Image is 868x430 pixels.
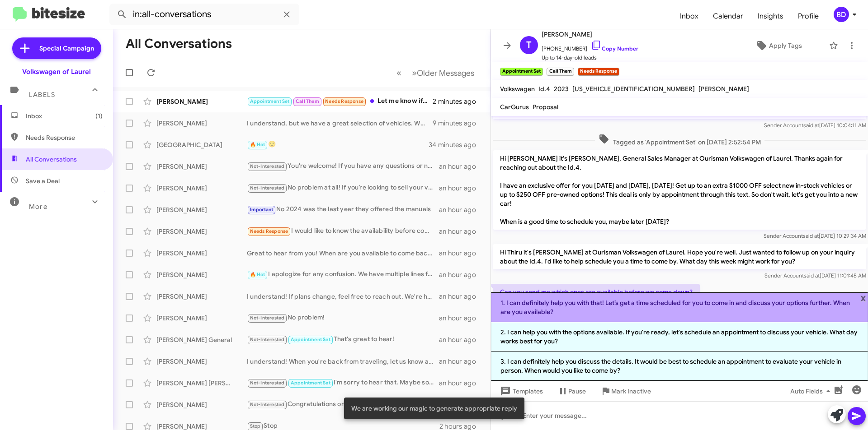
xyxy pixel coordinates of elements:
[247,357,439,366] div: I understand! When you're back from traveling, let us know a convenient time for you to visit. We...
[247,249,439,258] div: Great to hear from you! When are you available to come back and discuss the details about your ve...
[439,270,483,279] div: an hour ago
[493,244,866,269] p: Hi Thiru it's [PERSON_NAME] at Ourisman Volkswagen of Laurel. Hope you're well. Just wanted to fo...
[95,111,103,120] span: (1)
[156,119,247,128] div: [PERSON_NAME]
[764,232,866,239] span: Sender Account [DATE] 10:29:34 AM
[542,53,638,62] span: Up to 14-day-old leads
[439,357,483,366] div: an hour ago
[406,64,480,82] button: Next
[611,383,651,399] span: Mark Inactive
[126,37,232,51] h1: All Conversations
[396,67,401,79] span: «
[834,7,849,22] div: BD
[698,85,749,93] span: [PERSON_NAME]
[22,67,91,76] div: Volkswagen of Laurel
[493,150,866,230] p: Hi [PERSON_NAME] it's [PERSON_NAME], General Sales Manager at Ourisman Volkswagen of Laurel. Than...
[533,103,558,111] span: Proposal
[673,3,706,29] a: Inbox
[803,122,819,129] span: said at
[568,383,586,399] span: Pause
[247,119,433,128] div: I understand, but we have a great selection of vehicles. Would you like to schedule an appointmen...
[593,383,658,399] button: Mark Inactive
[247,139,429,150] div: 🙂
[764,122,866,129] span: Sender Account [DATE] 10:04:11 AM
[156,270,247,279] div: [PERSON_NAME]
[156,97,247,106] div: [PERSON_NAME]
[804,272,820,279] span: said at
[250,228,288,234] span: Needs Response
[26,133,103,142] span: Needs Response
[250,337,285,342] span: Not-Interested
[156,400,247,409] div: [PERSON_NAME]
[538,85,550,93] span: Id.4
[156,184,247,193] div: [PERSON_NAME]
[500,85,535,93] span: Volkswagen
[783,383,841,399] button: Auto Fields
[247,378,439,388] div: I'm sorry to hear that. Maybe something else we have could work?
[29,203,47,211] span: More
[706,3,750,29] a: Calendar
[291,337,330,342] span: Appointment Set
[250,272,265,277] span: 🔥 Hot
[417,68,474,78] span: Older Messages
[156,227,247,236] div: [PERSON_NAME]
[433,97,483,106] div: 2 minutes ago
[554,85,569,93] span: 2023
[247,96,433,106] div: Let me know if you can talk any these
[247,313,439,323] div: No problem!
[433,119,483,128] div: 9 minutes ago
[550,383,593,399] button: Pause
[250,142,265,148] span: 🔥 Hot
[156,379,247,388] div: [PERSON_NAME] [PERSON_NAME]
[247,269,439,280] div: I apologize for any confusion. We have multiple lines for better service.
[439,227,483,236] div: an hour ago
[12,37,101,59] a: Special Campaign
[750,3,791,29] a: Insights
[803,232,819,239] span: said at
[392,64,480,82] nav: Page navigation example
[291,380,330,386] span: Appointment Set
[247,399,439,410] div: Congratulations on your new vehicle! If you're considering selling your previous one, I'd love to...
[156,292,247,301] div: [PERSON_NAME]
[250,163,285,169] span: Not-Interested
[542,40,638,53] span: [PHONE_NUMBER]
[595,134,764,147] span: Tagged as 'Appointment Set' on [DATE] 2:52:54 PM
[156,357,247,366] div: [PERSON_NAME]
[860,292,866,303] span: x
[439,379,483,388] div: an hour ago
[250,185,285,191] span: Not-Interested
[493,284,700,300] p: Can you send me which ones are available before we come down?
[439,292,483,301] div: an hour ago
[26,155,77,164] span: All Conversations
[156,162,247,171] div: [PERSON_NAME]
[39,44,94,53] span: Special Campaign
[790,383,834,399] span: Auto Fields
[351,404,517,413] span: We are working our magic to generate appropriate reply
[412,67,417,79] span: »
[156,205,247,214] div: [PERSON_NAME]
[791,3,826,29] span: Profile
[542,29,638,40] span: [PERSON_NAME]
[526,38,532,52] span: T
[491,351,868,381] li: 3. I can definitely help you discuss the details. It would be best to schedule an appointment to ...
[591,45,638,52] a: Copy Number
[439,314,483,323] div: an hour ago
[578,68,619,76] small: Needs Response
[325,98,363,104] span: Needs Response
[247,183,439,193] div: No problem at all! If you’re looking to sell your vehicle, I’d be happy to help. When can we sche...
[250,380,285,386] span: Not-Interested
[826,7,858,22] button: BD
[247,226,439,236] div: I would like to know the availability before coming in . I'm interested in that specific vehicle
[764,272,866,279] span: Sender Account [DATE] 11:01:45 AM
[250,402,285,407] span: Not-Interested
[247,204,439,215] div: No 2024 was the last year they offered the manuals
[572,85,695,93] span: [US_VEHICLE_IDENTIFICATION_NUMBER]
[109,4,299,25] input: Search
[156,140,247,149] div: [GEOGRAPHIC_DATA]
[156,249,247,258] div: [PERSON_NAME]
[247,292,439,301] div: I understand! If plans change, feel free to reach out. We're here whenever you're ready to discus...
[156,314,247,323] div: [PERSON_NAME]
[439,335,483,344] div: an hour ago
